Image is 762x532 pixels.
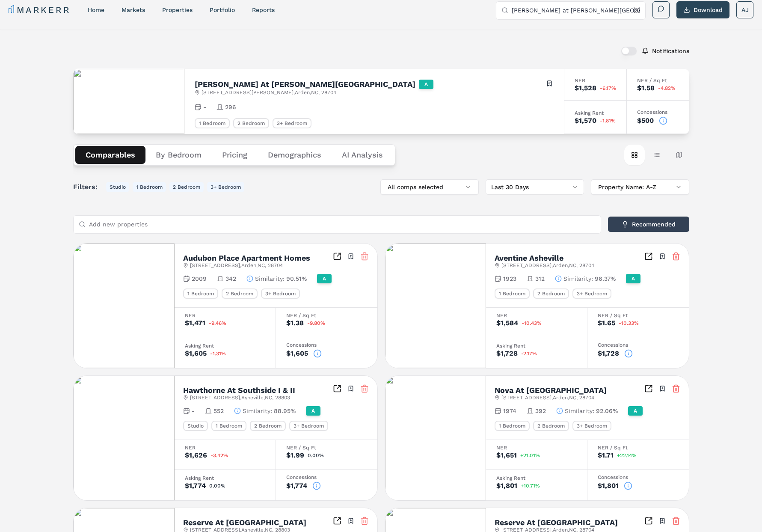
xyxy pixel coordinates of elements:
button: Pricing [212,146,258,164]
span: AJ [741,6,749,14]
h2: Audubon Place Apartment Homes [183,254,310,262]
div: 3+ Bedroom [261,288,300,299]
button: Comparables [75,146,145,164]
span: 552 [213,407,224,415]
div: $1,605 [286,350,308,357]
div: NER [496,445,577,450]
div: 1 Bedroom [183,288,218,299]
div: Concessions [598,475,679,480]
span: -1.81% [600,118,616,123]
div: 1 Bedroom [495,288,530,299]
a: MARKERR [9,4,71,16]
div: Asking Rent [496,476,577,481]
div: $1,570 [575,117,596,124]
span: 96.37% [595,274,616,283]
h2: Nova At [GEOGRAPHIC_DATA] [495,386,607,394]
span: [STREET_ADDRESS] , Arden , NC , 28704 [501,394,594,401]
span: 0.00% [209,483,225,488]
div: $1,626 [185,452,207,459]
span: Similarity : [565,407,594,415]
div: Asking Rent [185,476,265,481]
div: 2 Bedroom [233,118,269,128]
span: [STREET_ADDRESS][PERSON_NAME] , Arden , NC , 28704 [202,89,336,96]
a: Inspect Comparables [333,384,341,393]
button: AJ [736,1,753,18]
div: $1.65 [598,320,615,327]
a: Inspect Comparables [333,517,341,525]
div: $500 [637,117,654,124]
span: -1.31% [210,351,226,356]
div: A [306,406,320,416]
div: NER / Sq Ft [286,445,367,450]
button: 1 Bedroom [133,182,166,192]
span: -6.17% [600,86,616,91]
div: $1,728 [496,350,518,357]
div: 3+ Bedroom [289,421,328,431]
span: - [203,103,206,111]
span: 312 [535,274,545,283]
button: 3+ Bedroom [207,182,244,192]
a: Inspect Comparables [644,252,653,261]
div: 1 Bedroom [211,421,246,431]
span: 1923 [503,274,516,283]
div: $1,584 [496,320,518,327]
div: 2 Bedroom [222,288,258,299]
h2: [PERSON_NAME] At [PERSON_NAME][GEOGRAPHIC_DATA] [195,80,415,88]
button: Demographics [258,146,332,164]
div: $1.71 [598,452,614,459]
button: Download [676,1,729,18]
input: Add new properties [89,216,596,233]
span: -9.46% [209,321,226,326]
button: Recommended [608,217,689,232]
button: By Bedroom [145,146,212,164]
a: Portfolio [210,6,235,13]
span: 1974 [503,407,516,415]
div: 3+ Bedroom [572,421,611,431]
span: 92.06% [596,407,618,415]
span: +10.71% [521,483,540,488]
div: $1,471 [185,320,205,327]
div: NER [185,445,265,450]
div: Asking Rent [185,343,265,348]
span: +22.14% [617,453,637,458]
div: Asking Rent [496,343,577,348]
a: Inspect Comparables [333,252,341,261]
a: home [88,6,104,13]
span: -9.80% [307,321,325,326]
div: 2 Bedroom [533,288,569,299]
div: NER / Sq Ft [637,78,679,83]
div: Asking Rent [575,110,616,116]
div: 3+ Bedroom [273,118,311,128]
span: -2.17% [521,351,537,356]
div: NER / Sq Ft [598,445,679,450]
div: NER [575,78,616,83]
h2: Aventine Asheville [495,254,563,262]
a: markets [122,6,145,13]
div: $1.58 [637,85,655,92]
div: 1 Bedroom [195,118,230,128]
button: All comps selected [380,179,479,195]
a: reports [252,6,275,13]
a: Inspect Comparables [644,517,653,525]
span: Similarity : [563,274,593,283]
div: $1,728 [598,350,619,357]
div: $1,651 [496,452,517,459]
span: -10.43% [522,321,542,326]
div: 3+ Bedroom [572,288,611,299]
a: Inspect Comparables [644,384,653,393]
div: NER [185,313,265,318]
div: $1,801 [598,482,619,489]
div: 2 Bedroom [250,421,286,431]
span: -3.42% [211,453,228,458]
label: Notifications [652,48,689,54]
input: Search by MSA, ZIP, Property Name, or Address [512,2,640,19]
div: NER / Sq Ft [598,313,679,318]
div: Concessions [598,342,679,348]
div: A [626,274,640,283]
div: Concessions [286,475,367,480]
span: Filters: [73,182,103,192]
div: $1,774 [286,482,307,489]
span: -10.33% [619,321,639,326]
span: +21.01% [520,453,540,458]
div: 1 Bedroom [495,421,530,431]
